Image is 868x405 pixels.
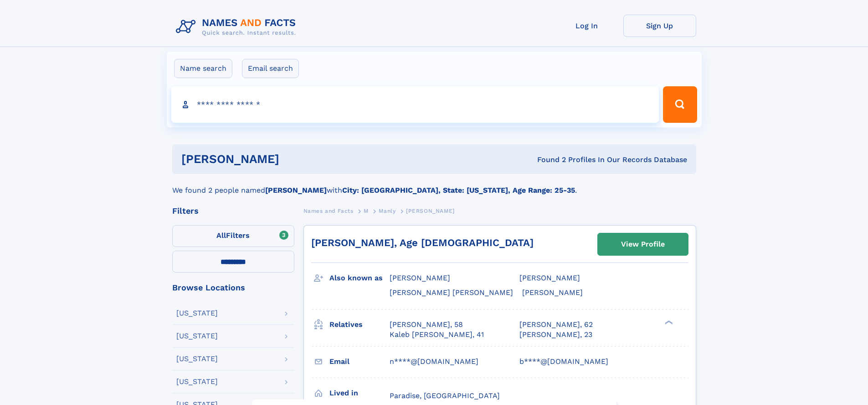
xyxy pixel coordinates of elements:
[364,205,369,216] a: M
[171,86,659,123] input: search input
[176,378,218,385] div: [US_STATE]
[176,310,218,317] div: [US_STATE]
[174,59,232,78] label: Name search
[176,355,218,363] div: [US_STATE]
[329,385,390,401] h3: Lived in
[663,319,673,325] div: ❯
[172,174,696,196] div: We found 2 people named with .
[379,208,395,214] span: Manly
[329,354,390,369] h3: Email
[390,320,463,330] a: [PERSON_NAME], 58
[623,15,696,37] a: Sign Up
[172,15,303,39] img: Logo Names and Facts
[663,86,697,123] button: Search Button
[172,207,294,215] div: Filters
[172,284,294,292] div: Browse Locations
[216,231,226,240] span: All
[342,186,575,195] b: City: [GEOGRAPHIC_DATA], State: [US_STATE], Age Range: 25-35
[408,155,687,165] div: Found 2 Profiles In Our Records Database
[390,288,513,297] span: [PERSON_NAME] [PERSON_NAME]
[519,274,580,282] span: [PERSON_NAME]
[390,391,500,400] span: Paradise, [GEOGRAPHIC_DATA]
[176,332,218,340] div: [US_STATE]
[519,320,593,330] a: [PERSON_NAME], 62
[598,233,688,255] a: View Profile
[311,237,534,248] a: [PERSON_NAME], Age [DEMOGRAPHIC_DATA]
[181,153,408,165] h1: [PERSON_NAME]
[621,234,665,255] div: View Profile
[329,317,390,332] h3: Relatives
[364,208,369,214] span: M
[390,330,484,340] a: Kaleb [PERSON_NAME], 41
[522,288,583,297] span: [PERSON_NAME]
[329,270,390,286] h3: Also known as
[265,186,327,195] b: [PERSON_NAME]
[172,225,294,247] label: Filters
[406,208,455,214] span: [PERSON_NAME]
[303,205,354,216] a: Names and Facts
[519,330,592,340] a: [PERSON_NAME], 23
[550,15,623,37] a: Log In
[242,59,299,78] label: Email search
[390,274,450,282] span: [PERSON_NAME]
[379,205,395,216] a: Manly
